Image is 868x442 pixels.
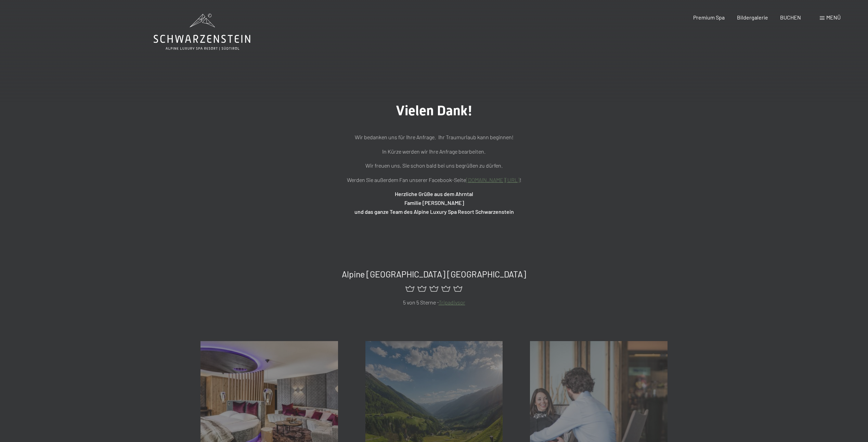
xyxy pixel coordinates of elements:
a: Premium Spa [693,14,725,21]
a: BUCHEN [780,14,801,21]
span: Menü [826,14,841,21]
p: 5 von 5 Sterne - [200,298,668,307]
p: In Kürze werden wir Ihre Anfrage bearbeiten. [263,147,605,156]
p: Werden Sie außerdem Fan unserer Facebook-Seite ! [263,175,605,184]
p: Wir bedanken uns für Ihre Anfrage. Ihr Traumurlaub kann beginnen! [263,133,605,142]
span: Vielen Dank! [396,103,472,119]
a: Tripadivsor [439,299,465,305]
span: Alpine [GEOGRAPHIC_DATA] [GEOGRAPHIC_DATA] [342,269,526,279]
a: [DOMAIN_NAME][URL] [466,177,520,183]
strong: Herzliche Grüße aus dem Ahrntal Familie [PERSON_NAME] und das ganze Team des Alpine Luxury Spa Re... [354,191,514,214]
p: Wir freuen uns, Sie schon bald bei uns begrüßen zu dürfen. [263,161,605,170]
a: Bildergalerie [737,14,768,21]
